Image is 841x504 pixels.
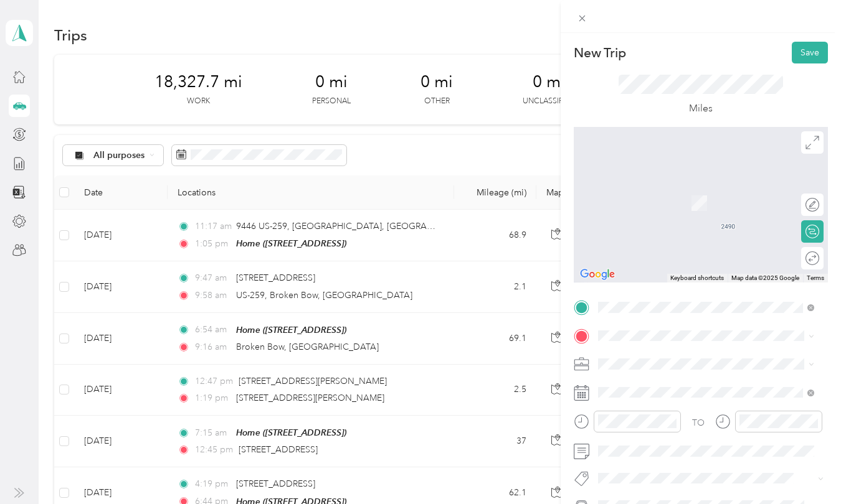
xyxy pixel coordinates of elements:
p: New Trip [574,44,626,62]
a: Open this area in Google Maps (opens a new window) [577,266,618,282]
button: Save [792,42,828,63]
span: Map data ©2025 Google [731,274,799,281]
button: Keyboard shortcuts [670,274,724,282]
iframe: Everlance-gr Chat Button Frame [771,434,841,504]
a: Terms (opens in new tab) [807,274,824,281]
p: Miles [689,101,713,116]
div: TO [692,416,705,429]
img: Google [577,266,618,282]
